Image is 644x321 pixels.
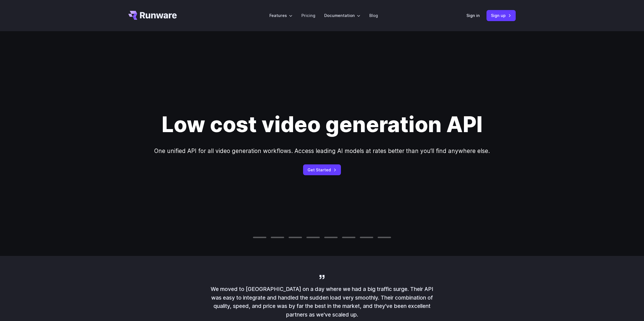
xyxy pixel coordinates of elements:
[324,12,360,19] label: Documentation
[486,10,516,21] a: Sign up
[211,285,433,319] p: We moved to [GEOGRAPHIC_DATA] on a day where we had a big traffic surge. Their API was easy to in...
[369,12,378,19] a: Blog
[154,146,490,155] p: One unified API for all video generation workflows. Access leading AI models at rates better than...
[303,164,341,175] a: Get Started
[301,12,315,19] a: Pricing
[128,11,177,20] a: Go to /
[466,12,480,19] a: Sign in
[269,12,292,19] label: Features
[162,112,483,137] h1: Low cost video generation API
